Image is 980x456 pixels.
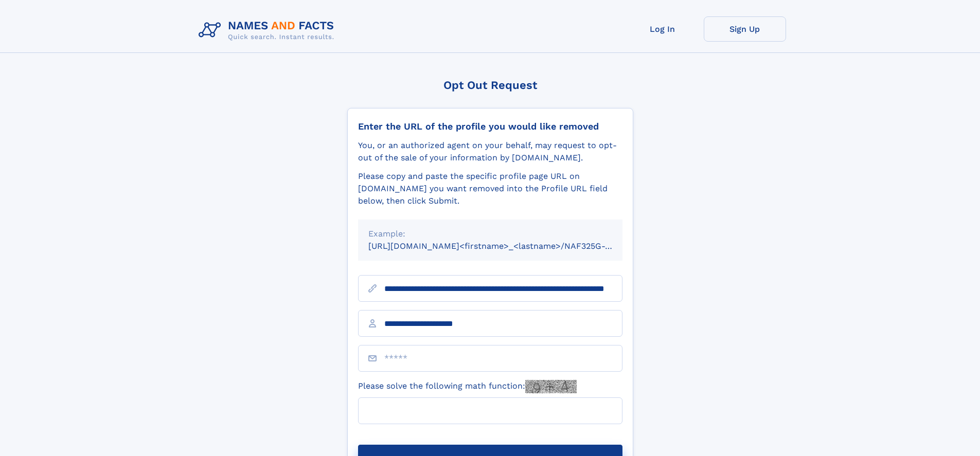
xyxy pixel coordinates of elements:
[704,16,786,42] a: Sign Up
[358,139,622,164] div: You, or an authorized agent on your behalf, may request to opt-out of the sale of your informatio...
[358,380,577,393] label: Please solve the following math function:
[621,16,704,42] a: Log In
[368,228,612,240] div: Example:
[347,79,633,92] div: Opt Out Request
[358,121,622,132] div: Enter the URL of the profile you would like removed
[194,16,343,44] img: Logo Names and Facts
[358,170,622,207] div: Please copy and paste the specific profile page URL on [DOMAIN_NAME] you want removed into the Pr...
[368,241,642,251] small: [URL][DOMAIN_NAME]<firstname>_<lastname>/NAF325G-xxxxxxxx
